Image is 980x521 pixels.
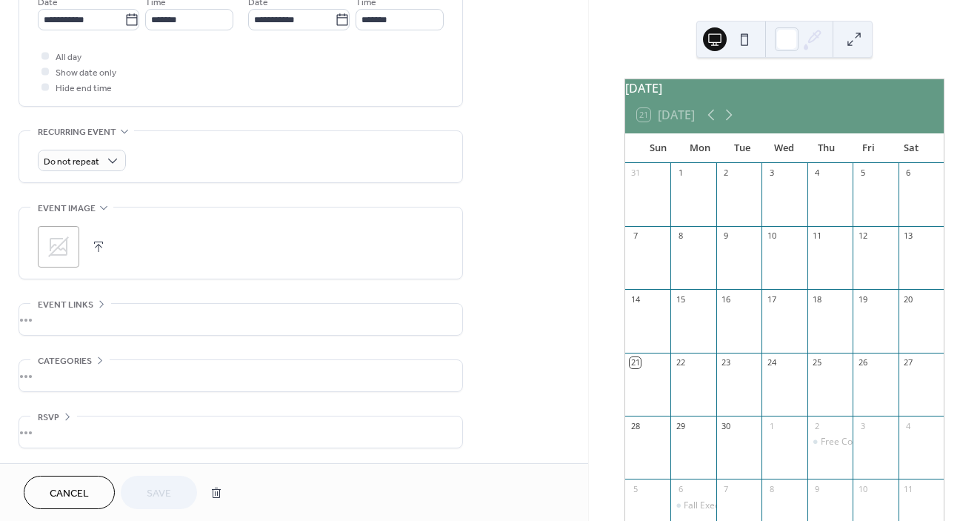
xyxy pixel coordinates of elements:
div: 23 [721,357,732,368]
div: 30 [721,420,732,431]
div: 7 [721,483,732,494]
div: 14 [630,293,641,305]
div: 9 [721,230,732,242]
div: 1 [675,167,686,179]
div: 19 [857,293,868,305]
div: Sat [890,133,932,163]
div: 4 [812,167,823,179]
div: Fall Executive Functioning Sessions Start! [684,500,852,512]
div: 13 [903,230,914,242]
div: Thu [805,133,847,163]
div: 18 [812,293,823,305]
div: 31 [630,167,641,179]
div: 22 [675,357,686,368]
div: 3 [857,420,868,431]
span: Show date only [56,65,116,81]
span: Categories [38,354,92,369]
div: ••• [19,360,462,391]
div: Tue [721,133,764,163]
div: 1 [766,420,777,431]
div: ••• [19,304,462,335]
span: Do not repeat [44,153,99,170]
span: RSVP [38,410,59,425]
div: 4 [903,420,914,431]
div: 6 [675,483,686,494]
div: 2 [721,167,732,179]
div: 11 [812,230,823,242]
div: ••• [19,417,462,448]
div: 17 [766,293,777,305]
span: Hide end time [56,81,112,96]
span: Event image [38,201,96,216]
span: Event links [38,297,93,313]
div: 28 [630,420,641,431]
div: 6 [903,167,914,179]
span: Recurring event [38,125,116,140]
div: 5 [630,483,641,494]
div: 15 [675,293,686,305]
div: Fri [847,133,890,163]
div: Fall Executive Functioning Sessions Start! [670,500,716,512]
div: 9 [812,483,823,494]
div: 11 [903,483,914,494]
div: 16 [721,293,732,305]
div: 3 [766,167,777,179]
div: 12 [857,230,868,242]
div: 25 [812,357,823,368]
div: ; [38,226,79,268]
div: Free Community Presentation: Understanding PDA [807,436,853,448]
div: 26 [857,357,868,368]
div: 29 [675,420,686,431]
span: All day [56,50,81,65]
div: 21 [630,357,641,368]
div: Sun [637,133,679,163]
span: Cancel [50,486,89,502]
button: Cancel [24,476,115,509]
div: 7 [630,230,641,242]
div: 8 [766,483,777,494]
div: Mon [679,133,721,163]
div: 20 [903,293,914,305]
div: 8 [675,230,686,242]
div: 10 [766,230,777,242]
div: 10 [857,483,868,494]
div: [DATE] [625,79,944,97]
div: 27 [903,357,914,368]
div: Wed [763,133,805,163]
div: 24 [766,357,777,368]
div: 2 [812,420,823,431]
div: 5 [857,167,868,179]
